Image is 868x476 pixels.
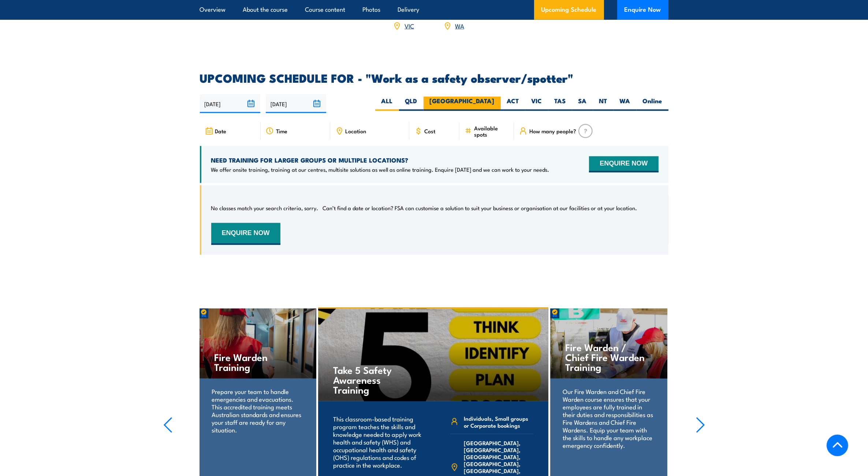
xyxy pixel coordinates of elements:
h4: Fire Warden Training [214,352,301,372]
h4: Take 5 Safety Awareness Training [333,365,419,394]
h4: NEED TRAINING FOR LARGER GROUPS OR MULTIPLE LOCATIONS? [211,156,550,164]
p: Prepare your team to handle emergencies and evacuations. This accredited training meets Australia... [212,387,303,434]
p: This classroom-based training program teaches the skills and knowledge needed to apply work healt... [333,415,424,469]
label: Online [637,97,668,111]
button: ENQUIRE NOW [589,156,658,172]
label: [GEOGRAPHIC_DATA] [424,97,501,111]
label: TAS [548,97,572,111]
a: WA [455,21,464,30]
h4: Fire Warden / Chief Fire Warden Training [565,342,652,372]
span: Location [346,128,366,134]
label: ACT [501,97,525,111]
label: QLD [399,97,424,111]
a: VIC [405,21,414,30]
label: NT [593,97,614,111]
input: From date [200,94,260,113]
p: Can’t find a date or location? FSA can customise a solution to suit your business or organisation... [323,204,637,212]
label: ALL [375,97,399,111]
span: Time [276,128,287,134]
p: No classes match your search criteria, sorry. [211,204,318,212]
label: VIC [525,97,548,111]
label: WA [614,97,637,111]
label: SA [572,97,593,111]
span: Date [215,128,227,134]
span: Available spots [474,125,509,137]
button: ENQUIRE NOW [211,223,280,245]
p: Our Fire Warden and Chief Fire Warden course ensures that your employees are fully trained in the... [563,387,655,449]
span: Cost [425,128,436,134]
p: We offer onsite training, training at our centres, multisite solutions as well as online training... [211,166,550,173]
input: To date [266,94,326,113]
span: Individuals, Small groups or Corporate bookings [464,415,533,429]
h2: UPCOMING SCHEDULE FOR - "Work as a safety observer/spotter" [200,72,668,83]
span: How many people? [529,128,576,134]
